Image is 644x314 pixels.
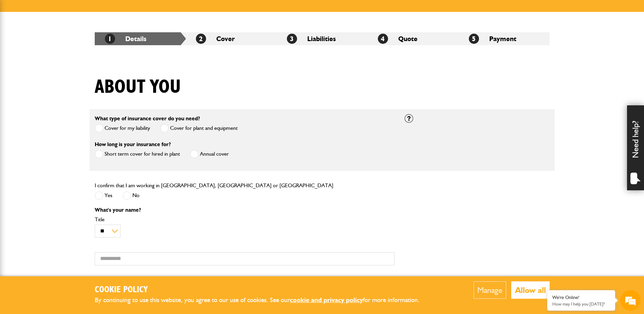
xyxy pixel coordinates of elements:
button: Allow all [511,281,550,299]
h1: About you [95,76,181,99]
div: Chat with us now [35,38,114,47]
label: I confirm that I am working in [GEOGRAPHIC_DATA], [GEOGRAPHIC_DATA] or [GEOGRAPHIC_DATA] [95,183,333,188]
input: Enter your last name [9,63,124,78]
li: Liabilities [277,32,368,45]
label: Annual cover [190,150,229,158]
span: 5 [469,34,479,44]
span: 3 [287,34,297,44]
p: What's your name? [95,207,394,213]
p: How may I help you today? [552,301,610,307]
label: How long is your insurance for? [95,142,171,147]
span: 4 [378,34,388,44]
input: Enter your phone number [9,103,124,118]
li: Quote [368,32,459,45]
label: No [123,191,140,200]
div: We're Online! [552,295,610,300]
span: 2 [196,34,206,44]
div: Minimize live chat window [111,3,128,20]
label: Yes [95,191,112,200]
button: Manage [474,281,506,299]
span: 1 [105,34,115,44]
p: By continuing to use this website, you agree to our use of cookies. See our for more information. [95,295,431,306]
img: d_20077148190_company_1631870298795_20077148190 [12,38,29,47]
li: Payment [459,32,550,45]
em: Start Chat [92,209,123,219]
label: Cover for my liability [95,124,150,133]
label: Title [95,217,394,222]
li: Cover [186,32,277,45]
div: Need help? [627,105,644,190]
label: Short term cover for hired in plant [95,150,180,158]
a: cookie and privacy policy [290,296,363,304]
input: Enter your email address [9,83,124,98]
li: Details [95,32,186,45]
h2: Cookie Policy [95,285,431,295]
label: What type of insurance cover do you need? [95,116,200,121]
label: Cover for plant and equipment [160,124,238,133]
textarea: Type your message and hit 'Enter' [9,123,124,204]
